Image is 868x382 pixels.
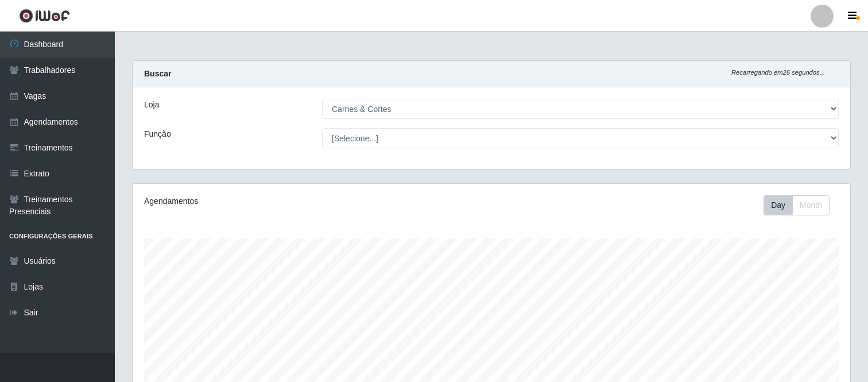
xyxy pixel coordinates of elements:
[764,195,830,215] div: First group
[792,195,830,215] button: Month
[764,195,793,215] button: Day
[144,99,159,111] label: Loja
[764,195,839,215] div: Toolbar with button groups
[144,195,424,207] div: Agendamentos
[144,69,171,78] strong: Buscar
[19,9,70,23] img: CoreUI Logo
[731,69,825,76] i: Recarregando em 26 segundos...
[144,128,171,140] label: Função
